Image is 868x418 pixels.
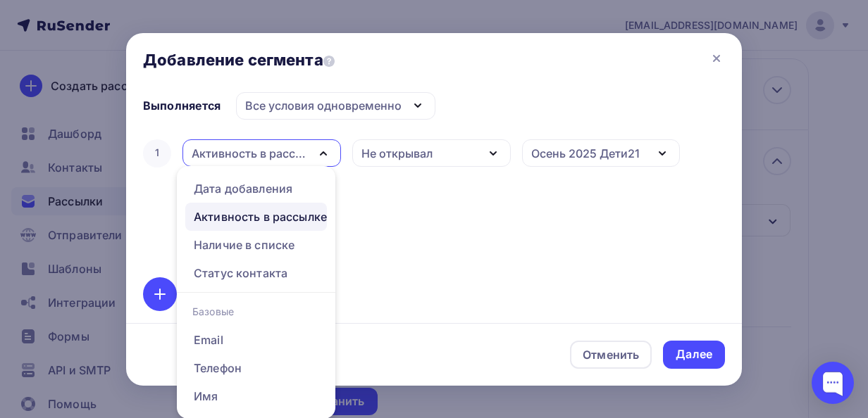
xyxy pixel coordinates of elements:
div: Выполняется [143,97,221,114]
div: Дата добавления [194,180,292,197]
div: Все условия одновременно [245,97,402,114]
div: 1 [143,139,171,167]
div: Отменить [583,346,639,363]
div: Имя [194,388,218,405]
div: Далее [676,346,712,362]
div: Статус контакта [194,265,287,281]
div: Email [194,331,223,348]
div: Активность в рассылке [192,145,307,162]
button: Все условия одновременно [236,92,435,120]
div: Активность в рассылке [194,208,327,225]
span: Добавление сегмента [143,50,335,70]
div: Телефон [194,360,242,376]
div: Осень 2025 Дети21 [531,145,640,162]
div: Наличие в списке [194,236,294,253]
div: Не открывал [361,145,433,162]
button: Активность в рассылке [182,139,341,167]
div: Базовые [177,298,335,326]
button: Осень 2025 Дети21 [522,139,681,167]
button: Не открывал [352,139,511,167]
